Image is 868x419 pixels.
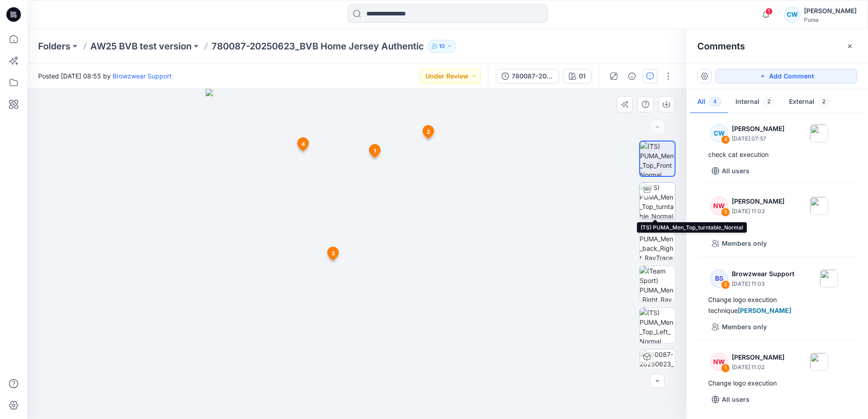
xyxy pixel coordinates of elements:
[710,197,728,215] div: NW
[38,71,172,81] span: Posted [DATE] 08:55 by
[763,97,774,106] span: 2
[804,5,857,16] div: [PERSON_NAME]
[496,69,559,83] button: 780087-20250623_BVB Home Jersey Authentic
[439,41,445,51] p: 10
[722,238,767,249] p: Members only
[708,222,846,233] div: Test
[708,294,846,316] div: Change logo execution technique
[708,392,753,407] button: All users
[818,97,829,106] span: 2
[732,268,794,279] p: Browzwear Support
[722,322,767,332] p: Members only
[782,91,837,114] button: External
[563,69,592,83] button: 01
[732,207,784,216] p: [DATE] 11:03
[721,280,730,289] div: 2
[708,149,846,160] div: check cat execution
[721,364,730,373] div: 1
[708,320,770,334] button: Members only
[690,91,728,114] button: All
[206,89,508,419] img: eyJhbGciOiJIUzI1NiIsImtpZCI6IjAiLCJzbHQiOiJzZXMiLCJ0eXAiOiJKV1QifQ.eyJkYXRhIjp7InR5cGUiOiJzdG9yYW...
[512,71,553,81] div: 780087-20250623_BVB Home Jersey Authentic
[212,40,424,53] p: 780087-20250623_BVB Home Jersey Authentic
[710,124,728,142] div: CW
[708,378,846,389] div: Change logo execution
[708,164,753,178] button: All users
[640,308,675,343] img: (TS) PUMA_Men_Top_Left_Normal
[640,141,675,176] img: (TS) PUMA_Men_Top_Front Normal
[710,269,728,287] div: BS
[721,135,730,144] div: 4
[732,196,784,207] p: [PERSON_NAME]
[708,236,770,251] button: Members only
[428,40,456,53] button: 10
[640,266,675,302] img: (Team Sport) PUMA_Men_Right_RayTrace
[765,8,773,15] span: 1
[728,91,782,114] button: Internal
[640,224,675,260] img: (TS) PUMA_Men_back_Right_RayTrace
[732,134,784,143] p: [DATE] 07:57
[640,350,675,385] img: 780087-20250623_BVB Home Jersey Authentic 01
[738,307,791,314] span: [PERSON_NAME]
[721,208,730,217] div: 3
[90,40,192,53] a: AW25 BVB test version
[579,71,586,81] div: 01
[722,166,750,176] p: All users
[715,69,857,83] button: Add Comment
[804,16,857,23] div: Puma
[732,352,784,363] p: [PERSON_NAME]
[732,363,784,372] p: [DATE] 11:02
[625,69,639,83] button: Details
[113,72,172,80] a: Browzwear Support
[697,41,745,52] h2: Comments
[722,394,750,405] p: All users
[784,6,800,23] div: CW
[709,97,721,106] span: 4
[710,353,728,371] div: NW
[732,279,794,288] p: [DATE] 11:03
[640,183,675,218] img: (TS) PUMA_Men_Top_turntable_Normal
[38,40,70,53] a: Folders
[732,123,784,134] p: [PERSON_NAME]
